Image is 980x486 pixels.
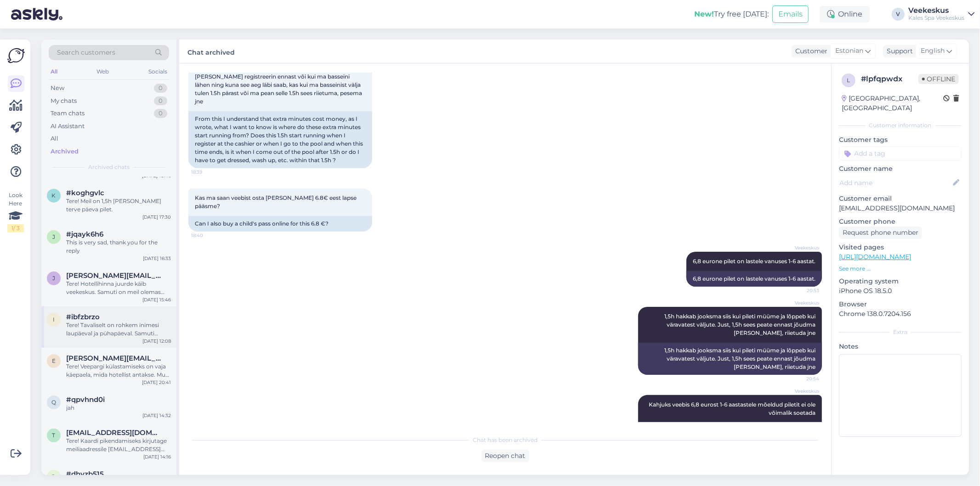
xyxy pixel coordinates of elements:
[66,230,103,238] span: #jqayk6h6
[154,96,167,106] div: 0
[142,214,171,220] div: [DATE] 17:30
[847,77,850,84] span: l
[785,375,819,382] span: 20:54
[66,429,162,437] span: tanja.suurpold@gmail.com
[921,46,945,56] span: English
[839,164,962,174] p: Customer name
[66,197,171,214] div: Tere! Meil on 1,5h [PERSON_NAME] terve päeva pilet.
[66,470,104,478] span: #dhvzb515
[861,73,918,85] div: # lpfqpwdx
[191,232,226,239] span: 18:40
[649,401,817,416] span: Kahjuks veebis 6,8 eurost 1-6 aastastele mõeldud piletit ei ole võimalik soetada
[839,328,962,336] div: Extra
[154,84,167,93] div: 0
[52,357,56,364] span: e
[839,309,962,319] p: Chrome 138.0.7204.156
[143,255,171,262] div: [DATE] 16:33
[785,244,819,251] span: Veekeskus
[188,111,372,168] div: From this I understand that extra minutes cost money, as I wrote, what I want to know is where do...
[147,66,169,78] div: Socials
[142,379,171,386] div: [DATE] 20:41
[835,46,863,56] span: Estonian
[51,96,77,106] div: My chats
[908,7,964,14] div: Veekeskus
[66,189,104,197] span: #koghgvlc
[52,275,55,282] span: j
[95,66,111,78] div: Web
[51,473,56,480] span: d
[693,258,816,265] span: 6,8 eurone pilet on lastele vanuses 1-6 aastat.
[839,135,962,145] p: Customer tags
[154,109,167,118] div: 0
[839,203,962,213] p: [EMAIL_ADDRESS][DOMAIN_NAME]
[638,343,822,375] div: 1,5h hakkab jooksma siis kui pileti müüme ja lõppeb kui väravatest väljute. Just, 1,5h sees peate...
[66,280,171,296] div: Tere! Hotellihinna juurde käib veekeskus. Samuti on meil olemas sauna-oaas, mida saab hotelliklie...
[664,313,817,336] span: 1,5h hakkab jooksma siis kui pileti müüme ja lõppeb kui väravatest väljute. Just, 1,5h sees peate...
[820,6,870,23] div: Online
[908,14,964,22] div: Kales Spa Veekeskus
[473,436,538,444] span: Chat has been archived
[187,45,235,57] label: Chat archived
[839,121,962,130] div: Customer information
[51,399,56,406] span: q
[839,243,962,252] p: Visited pages
[694,9,769,20] div: Try free [DATE]:
[142,296,171,303] div: [DATE] 15:46
[908,7,974,22] a: VeekeskusKales Spa Veekeskus
[7,224,24,232] div: 1 / 3
[52,432,56,439] span: t
[191,169,226,175] span: 18:39
[839,217,962,226] p: Customer phone
[66,238,171,255] div: This is very sad, thank you for the reply
[49,66,59,78] div: All
[51,122,85,131] div: AI Assistant
[7,47,25,64] img: Askly Logo
[839,277,962,286] p: Operating system
[839,178,951,188] input: Add name
[52,233,55,240] span: j
[842,94,943,113] div: [GEOGRAPHIC_DATA], [GEOGRAPHIC_DATA]
[66,313,100,321] span: #ibfzbrzo
[785,388,819,395] span: Veekeskus
[66,362,171,379] div: Tere! Veepargi külastamiseks on vaja käepaela, mida hotellist antakse. Muul juhul on vaja osta pi...
[839,253,911,261] a: [URL][DOMAIN_NAME]
[785,300,819,306] span: Veekeskus
[839,300,962,309] p: Browser
[839,147,962,160] input: Add a tag
[53,316,55,323] span: i
[839,265,962,273] p: See more ...
[66,271,162,280] span: julia.nuri86@gmail.com
[66,321,171,338] div: Tere! Tavaliselt on rohkem inimesi laupäeval ja pühapäeval. Samuti hommikuti käib vähem inimesi k...
[143,453,171,460] div: [DATE] 14:16
[51,84,64,93] div: New
[66,354,162,362] span: emma.vaihevuori@gmail.com
[188,216,372,232] div: Can I also buy a child's pass online for this 6.8 €?
[839,342,962,351] p: Notes
[694,10,714,18] b: New!
[57,48,115,57] span: Search customers
[883,46,913,56] div: Support
[839,194,962,203] p: Customer email
[918,74,959,84] span: Offline
[772,6,809,23] button: Emails
[52,192,56,199] span: k
[195,194,358,209] span: Kas ma saan veebist osta [PERSON_NAME] 6.8€ eest lapse pääsme?
[482,450,529,462] div: Reopen chat
[839,226,922,239] div: Request phone number
[66,396,105,404] span: #qpvhnd0i
[51,147,79,156] div: Archived
[7,191,24,232] div: Look Here
[792,46,827,56] div: Customer
[686,271,822,287] div: 6,8 eurone pilet on lastele vanuses 1-6 aastat.
[88,163,130,171] span: Archived chats
[51,134,58,143] div: All
[892,8,905,21] div: V
[66,437,171,453] div: Tere! Kaardi pikendamiseks kirjutage meiliaadressile [EMAIL_ADDRESS][DOMAIN_NAME]
[66,404,171,412] div: jah
[142,338,171,345] div: [DATE] 12:08
[142,412,171,419] div: [DATE] 14:32
[839,286,962,296] p: iPhone OS 18.5.0
[51,109,85,118] div: Team chats
[785,287,819,294] span: 20:53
